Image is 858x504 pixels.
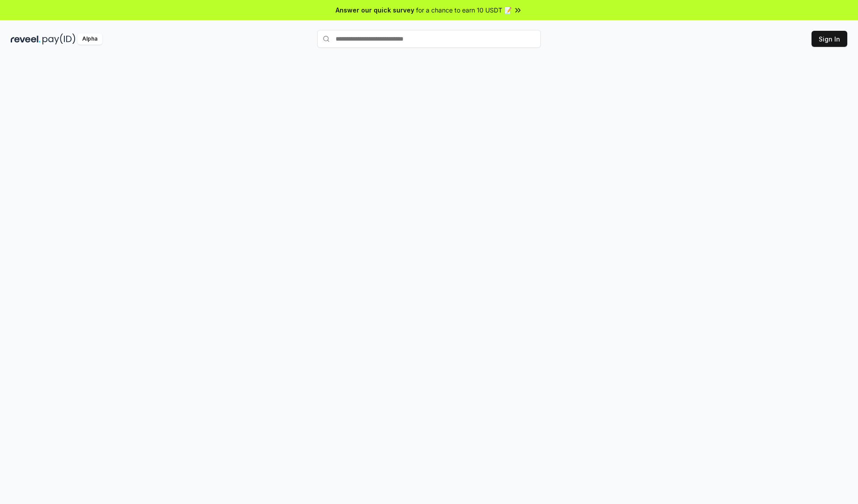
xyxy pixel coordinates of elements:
span: Answer our quick survey [336,5,414,15]
span: for a chance to earn 10 USDT 📝 [416,5,512,15]
div: Alpha [77,33,102,45]
img: pay_id [42,33,76,45]
img: reveel_dark [11,33,41,45]
button: Sign In [812,31,847,47]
